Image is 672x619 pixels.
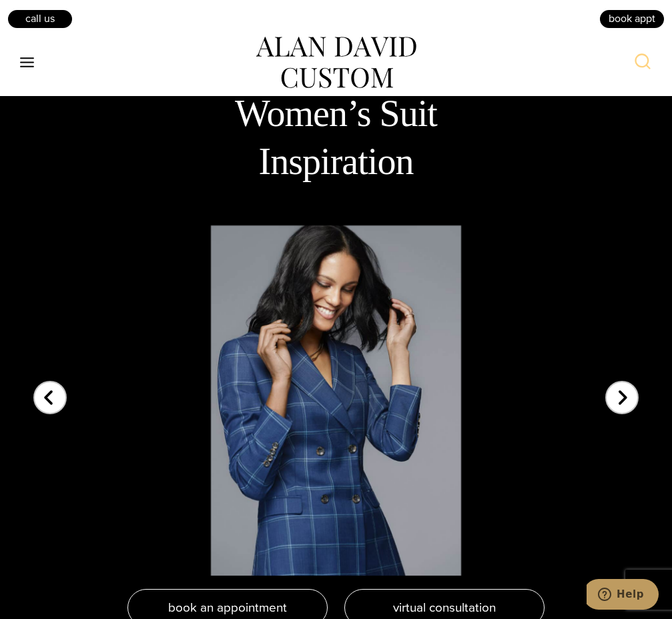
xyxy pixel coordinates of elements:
[166,89,507,185] h2: Women’s Suit Inspiration
[13,51,41,75] button: Open menu
[393,598,496,617] span: virtual consultation
[27,212,645,562] div: 2 / 3
[7,9,73,29] a: Call Us
[627,47,659,79] button: View Search Form
[211,225,462,576] img: Woman in blue windowpane bespoke woman's suit.
[587,579,659,612] iframe: Opens a widget where you can chat to one of our agents
[33,373,67,406] div: Previous slide
[605,373,639,406] div: Next slide
[168,598,287,617] span: book an appointment
[256,37,416,89] img: alan david custom
[599,9,665,29] a: book appt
